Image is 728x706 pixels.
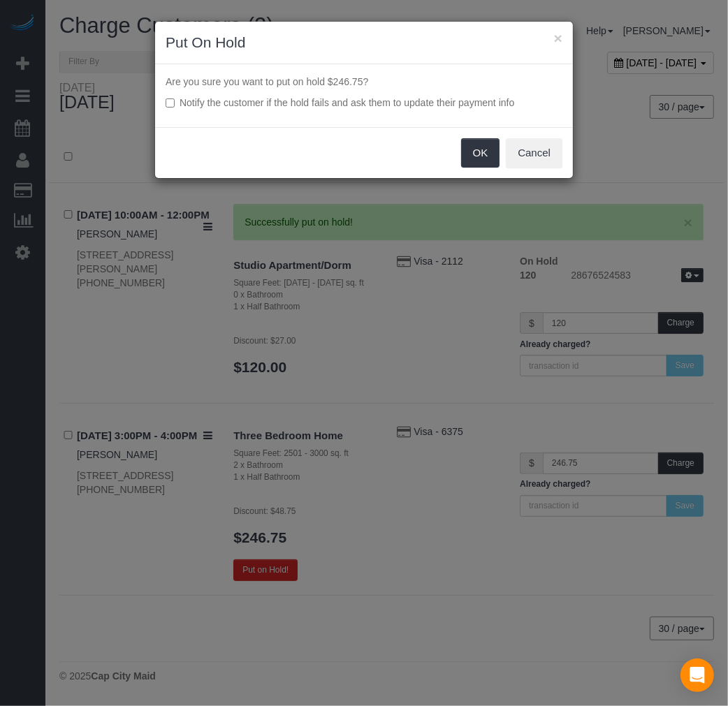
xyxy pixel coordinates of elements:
h3: Put On Hold [166,32,562,53]
div: Open Intercom Messenger [680,659,714,692]
sui-modal: Put On Hold [155,22,573,178]
span: Are you sure you want to put on hold $246.75? [166,76,368,87]
button: × [554,31,562,45]
button: Cancel [506,138,562,168]
label: Notify the customer if the hold fails and ask them to update their payment info [166,96,562,110]
button: OK [461,138,500,168]
input: Notify the customer if the hold fails and ask them to update their payment info [166,98,175,108]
